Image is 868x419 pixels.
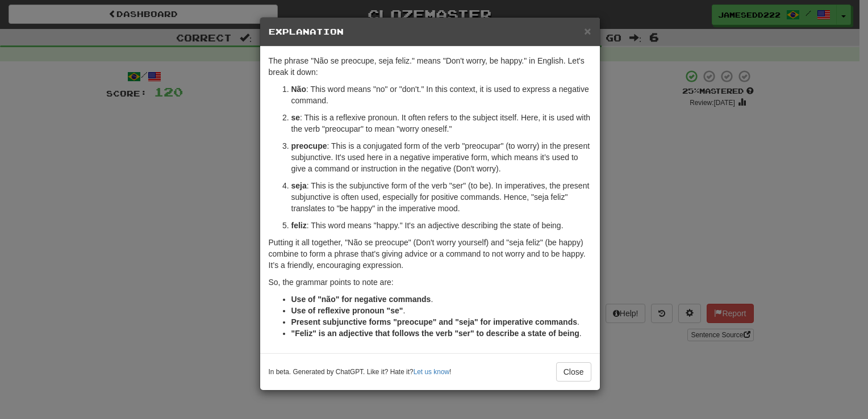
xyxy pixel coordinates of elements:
button: Close [584,25,591,37]
strong: seja [291,181,307,190]
p: : This is the subjunctive form of the verb "ser" (to be). In imperatives, the present subjunctive... [291,180,591,214]
strong: Não [291,85,306,94]
button: Close [556,362,591,382]
strong: "Feliz" is an adjective that follows the verb "ser" to describe a state of being [291,329,579,338]
p: : This is a conjugated form of the verb "preocupar" (to worry) in the present subjunctive. It's u... [291,140,591,174]
h5: Explanation [269,26,591,37]
p: : This is a reflexive pronoun. It often refers to the subject itself. Here, it is used with the v... [291,112,591,135]
li: . [291,305,591,316]
strong: Use of "não" for negative commands [291,295,431,304]
strong: Use of reflexive pronoun "se" [291,306,403,315]
strong: Present subjunctive forms "preocupe" and "seja" for imperative commands [291,317,577,326]
strong: preocupe [291,141,327,150]
span: × [584,24,591,37]
p: So, the grammar points to note are: [269,276,591,288]
li: . [291,316,591,328]
small: In beta. Generated by ChatGPT. Like it? Hate it? ! [269,367,452,377]
p: The phrase "Não se preocupe, seja feliz." means "Don't worry, be happy." in English. Let's break ... [269,55,591,78]
li: . [291,328,591,339]
p: : This word means "no" or "don't." In this context, it is used to express a negative command. [291,83,591,106]
strong: feliz [291,221,307,230]
li: . [291,294,591,305]
a: Let us know [414,368,449,376]
p: : This word means "happy." It's an adjective describing the state of being. [291,220,591,231]
p: Putting it all together, "Não se preocupe" (Don't worry yourself) and "seja feliz" (be happy) com... [269,237,591,271]
strong: se [291,113,301,122]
